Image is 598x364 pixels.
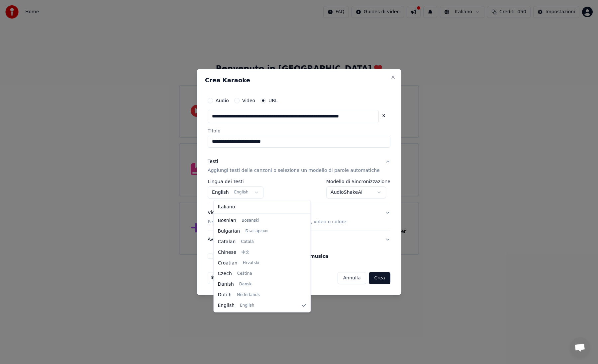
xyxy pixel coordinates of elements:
span: Català [241,239,253,244]
span: English [240,303,254,308]
span: Catalan [218,238,236,245]
span: Čeština [237,271,252,276]
span: Български [245,228,267,234]
span: Italiano [218,204,235,210]
span: Bosanski [242,218,259,223]
span: Dutch [218,291,232,298]
span: Chinese [218,249,237,255]
span: Hrvatski [243,260,259,265]
span: Croatian [218,259,238,266]
span: Nederlands [237,292,259,297]
span: Dansk [239,281,251,287]
span: Bosnian [218,217,237,224]
span: 中文 [242,250,249,255]
span: Czech [218,270,232,277]
span: English [218,302,235,309]
span: Danish [218,281,234,287]
span: Bulgarian [218,228,240,234]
